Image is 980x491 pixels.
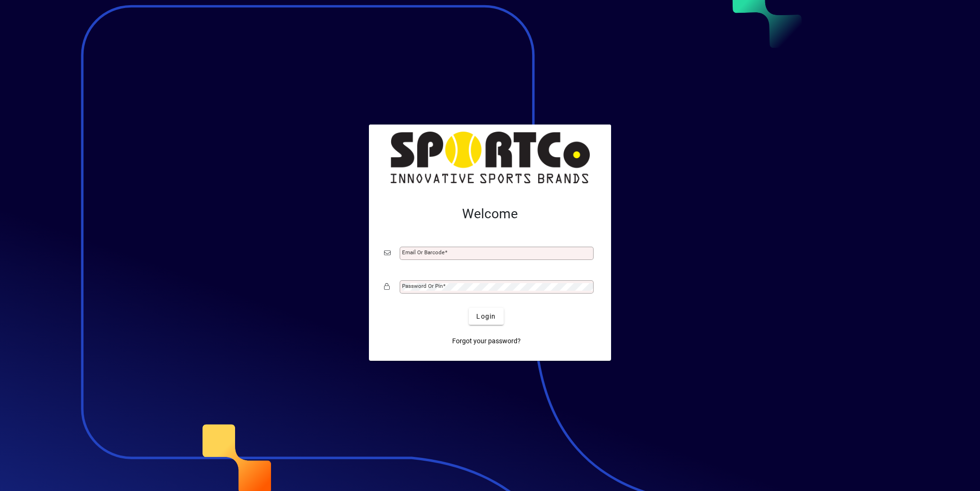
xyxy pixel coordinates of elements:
a: Forgot your password? [448,332,525,349]
button: Login [469,308,503,325]
span: Login [476,312,496,321]
mat-label: Email or Barcode [402,249,445,256]
span: Forgot your password? [452,336,521,346]
h2: Welcome [384,206,596,222]
mat-label: Password or Pin [402,283,443,289]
